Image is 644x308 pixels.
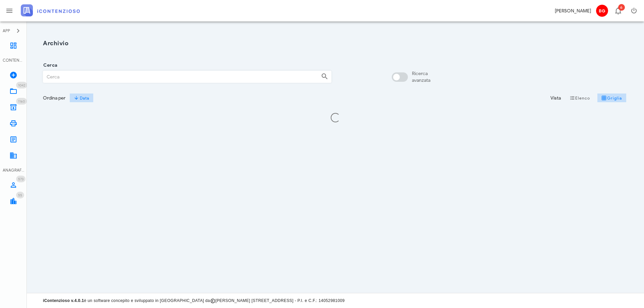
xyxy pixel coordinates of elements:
img: logo-text-2x.png [21,4,80,16]
div: Vista [550,95,561,102]
span: Distintivo [16,176,25,182]
span: Distintivo [16,82,27,88]
span: Distintivo [16,98,27,105]
div: Ordina per [43,95,65,102]
span: Distintivo [618,4,625,11]
button: BG [594,3,610,19]
span: 1160 [18,99,25,104]
label: Cerca [41,62,57,69]
span: Griglia [601,95,622,101]
input: Cerca [43,71,316,82]
span: Data [74,95,89,101]
span: BG [596,5,608,17]
h1: Archivio [43,39,628,48]
span: 1042 [18,83,25,87]
button: Distintivo [610,3,626,19]
div: CONTENZIOSO [3,57,24,63]
strong: iContenzioso v.4.0.1 [43,298,84,303]
span: 573 [18,177,23,181]
button: Data [69,93,94,103]
span: 55 [18,193,22,197]
button: Griglia [597,93,627,103]
div: ANAGRAFICA [3,167,24,173]
span: Elenco [570,95,590,101]
div: [PERSON_NAME] [555,7,591,14]
span: Distintivo [16,192,24,198]
div: Ricerca avanzata [412,70,430,84]
button: Elenco [565,93,594,103]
